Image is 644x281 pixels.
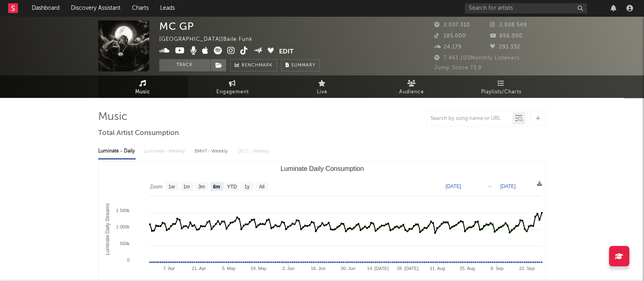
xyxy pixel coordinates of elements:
[163,266,175,271] text: 7. Apr
[150,184,163,190] text: Zoom
[242,61,273,71] span: Benchmark
[434,33,466,39] span: 185.000
[280,165,364,172] text: Luminate Daily Consumption
[159,20,194,32] div: MC GP
[490,44,520,50] span: 291.332
[397,266,418,271] text: 28. [DATE]
[230,59,277,71] a: Benchmark
[317,87,327,97] span: Live
[434,65,482,71] span: Jump Score: 73.9
[195,144,229,158] div: BMAT - Weekly
[98,128,179,138] span: Total Artist Consumption
[465,3,587,13] input: Search for artists
[127,257,129,262] text: 0
[446,184,461,189] text: [DATE]
[244,184,249,190] text: 1y
[481,87,521,97] span: Playlists/Charts
[367,75,457,98] a: Audience
[310,266,325,271] text: 16. Jun
[183,184,190,190] text: 1m
[500,184,516,189] text: [DATE]
[490,33,523,39] span: 856.000
[434,44,462,50] span: 24.179
[426,115,512,122] input: Search by song name or URL
[281,59,320,71] button: Summary
[487,184,492,189] text: →
[341,266,355,271] text: 30. Jun
[104,203,110,255] text: Luminate Daily Streams
[168,184,175,190] text: 1w
[490,22,527,28] span: 2.928.549
[399,87,424,97] span: Audience
[251,266,267,271] text: 19. May
[490,266,503,271] text: 8. Sep
[367,266,388,271] text: 14. [DATE]
[222,266,235,271] text: 5. May
[213,184,220,190] text: 6m
[430,266,445,271] text: 11. Aug
[434,55,520,61] span: 7.461.103 Monthly Listeners
[116,224,130,229] text: 1 000k
[159,35,262,44] div: [GEOGRAPHIC_DATA] | Baile Funk
[159,59,210,71] button: Track
[227,184,237,190] text: YTD
[188,75,277,98] a: Engagement
[120,241,130,246] text: 500k
[459,266,475,271] text: 25. Aug
[191,266,206,271] text: 21. Apr
[98,144,136,158] div: Luminate - Daily
[98,75,188,98] a: Music
[259,184,264,190] text: All
[277,75,367,98] a: Live
[434,22,470,28] span: 2.037.310
[216,87,249,97] span: Engagement
[282,266,294,271] text: 2. Jun
[198,184,205,190] text: 3m
[116,208,130,213] text: 1 500k
[135,87,150,97] span: Music
[279,46,294,57] button: Edit
[519,266,534,271] text: 22. Sep
[291,63,315,68] span: Summary
[457,75,546,98] a: Playlists/Charts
